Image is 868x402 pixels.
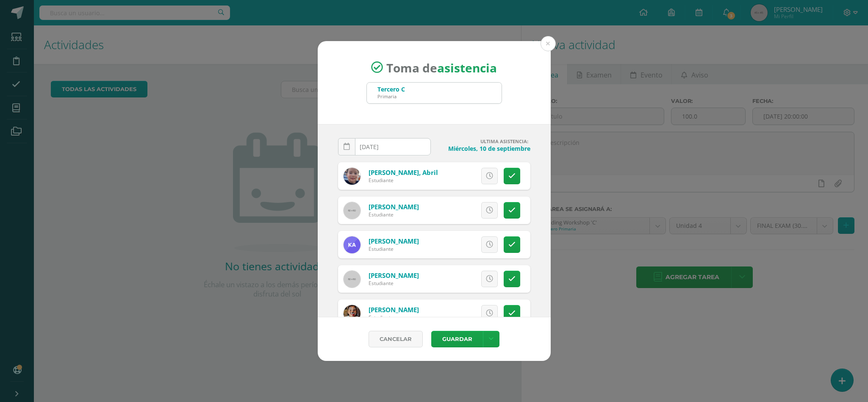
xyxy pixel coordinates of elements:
a: Cancelar [369,331,423,347]
div: Estudiante [369,245,419,252]
div: Estudiante [369,314,419,321]
a: [PERSON_NAME] [369,271,419,280]
div: Estudiante [369,280,419,287]
h4: ULTIMA ASISTENCIA: [438,138,530,144]
input: Fecha de Inasistencia [338,139,430,155]
img: ba9689b0aaa4ade154b0541c910644ea.png [344,305,361,322]
h4: Miércoles, 10 de septiembre [438,144,530,152]
a: [PERSON_NAME] [369,305,419,314]
a: [PERSON_NAME] [369,202,419,211]
button: Close (Esc) [541,36,556,51]
img: 60x60 [344,202,361,219]
button: Guardar [431,331,483,347]
div: Primaria [377,93,405,100]
input: Busca un grado o sección aquí... [367,83,502,103]
img: 60x60 [344,271,361,288]
div: Estudiante [369,211,419,218]
img: 98f99264bec1e35bf4f1f548eccc5e63.png [344,168,361,185]
div: Tercero C [377,85,405,93]
img: 75809c6dc9d3a3d9de85594d051312e2.png [344,236,361,253]
a: [PERSON_NAME], Abril [369,168,438,177]
strong: asistencia [437,59,497,75]
div: Estudiante [369,177,438,184]
a: [PERSON_NAME] [369,237,419,245]
span: Toma de [386,59,497,75]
